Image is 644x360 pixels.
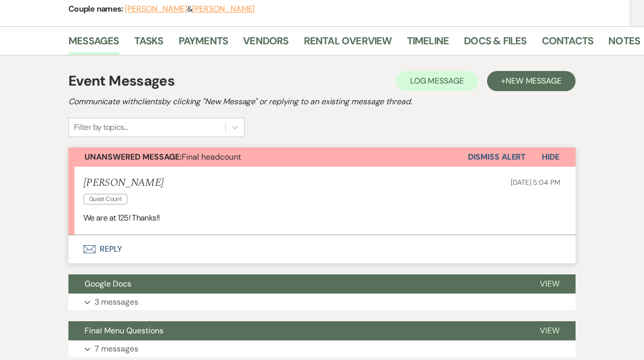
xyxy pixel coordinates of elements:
button: 7 messages [68,340,576,357]
button: Dismiss Alert [468,148,526,167]
button: Google Docs [68,274,524,294]
p: 7 messages [95,342,138,355]
h1: Event Messages [68,70,175,92]
a: Rental Overview [304,33,392,55]
button: [PERSON_NAME] [125,5,187,13]
strong: Unanswered Message: [85,152,182,162]
span: View [540,325,559,336]
a: Tasks [134,33,164,55]
button: Reply [68,235,576,263]
button: Hide [526,148,576,167]
a: Messages [68,33,119,55]
a: Docs & Files [464,33,526,55]
a: Vendors [243,33,288,55]
p: We are at 125! Thanks!! [84,211,560,225]
h5: [PERSON_NAME] [84,177,164,189]
button: View [524,321,576,340]
a: Timeline [407,33,449,55]
p: 3 messages [95,296,138,309]
span: Google Docs [85,278,131,289]
button: +New Message [487,71,576,91]
span: View [540,278,559,289]
span: New Message [506,76,561,86]
span: Final Menu Questions [85,325,164,336]
span: Couple names: [68,4,125,14]
a: Payments [179,33,228,55]
span: [DATE] 5:04 PM [511,178,560,187]
span: Hide [542,152,559,162]
a: Notes [608,33,640,55]
button: [PERSON_NAME] [192,5,255,13]
h2: Communicate with clients by clicking "New Message" or replying to an existing message thread. [68,96,576,108]
span: & [125,4,255,14]
button: 3 messages [68,294,576,311]
a: Contacts [542,33,594,55]
button: Unanswered Message:Final headcount [68,148,468,167]
div: Filter by topics... [74,121,128,133]
button: View [524,274,576,294]
button: Log Message [396,71,478,91]
span: Final headcount [85,152,241,162]
button: Final Menu Questions [68,321,524,340]
span: Log Message [410,76,464,86]
span: Guest Count [84,194,127,204]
